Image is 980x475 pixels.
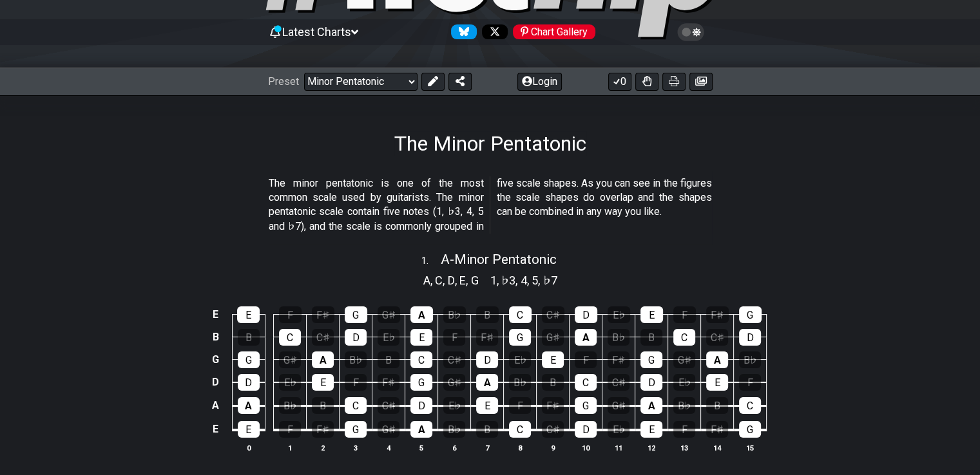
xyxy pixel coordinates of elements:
th: 0 [232,441,265,454]
a: Follow #fretflip at X [477,24,508,39]
div: F [509,397,531,414]
section: Scale pitch classes [485,269,563,290]
div: G♯ [608,397,629,414]
span: 4 [521,272,527,289]
span: , [538,272,543,289]
div: A [706,351,728,368]
button: 0 [608,73,631,91]
div: C♯ [706,329,728,346]
div: G [739,306,762,323]
div: A [410,306,433,323]
div: F [279,306,302,323]
div: C♯ [608,374,629,391]
span: , [466,272,471,289]
div: E [237,306,260,323]
div: B [640,329,662,346]
div: F♯ [706,306,729,323]
td: D [208,371,224,394]
span: E [459,272,466,289]
div: B [312,397,334,414]
div: F♯ [542,397,564,414]
div: C♯ [378,397,399,414]
div: B♭ [443,306,466,323]
th: 15 [734,441,767,454]
span: 1 . [421,254,441,268]
td: B [208,326,224,348]
div: E [706,374,728,391]
div: F♯ [608,351,629,368]
button: Login [517,73,562,91]
div: F [575,351,597,368]
div: E [238,421,260,438]
div: B [706,397,728,414]
div: F [345,374,367,391]
div: C♯ [443,351,465,368]
span: D [448,272,455,289]
div: G♯ [378,306,400,323]
span: Toggle light / dark theme [684,26,698,38]
div: A [640,397,662,414]
span: , [497,272,502,289]
span: Latest Charts [282,25,351,39]
button: Share Preset [448,73,472,91]
span: A - Minor Pentatonic [441,252,557,267]
div: D [238,374,260,391]
div: D [345,329,367,346]
div: B♭ [673,397,695,414]
div: F♯ [476,329,498,346]
div: B [542,374,564,391]
div: G [509,329,531,346]
th: 1 [274,441,307,454]
div: B♭ [443,421,465,438]
div: A [238,397,260,414]
div: G [238,351,260,368]
th: 10 [570,441,602,454]
div: B [476,306,499,323]
div: D [575,306,597,323]
div: B♭ [739,351,761,368]
div: C [739,397,761,414]
div: B [476,421,498,438]
div: E♭ [443,397,465,414]
div: Chart Gallery [513,24,595,39]
th: 3 [340,441,372,454]
div: C [410,351,432,368]
div: G♯ [443,374,465,391]
div: C [575,374,597,391]
div: E♭ [509,351,531,368]
span: , [455,272,460,289]
div: G [345,421,367,438]
div: B♭ [345,351,367,368]
span: A [423,272,430,289]
span: , [430,272,436,289]
div: C [345,397,367,414]
button: Toggle Dexterity for all fretkits [635,73,658,91]
div: A [476,374,498,391]
div: E [640,421,662,438]
th: 14 [701,441,734,454]
div: E♭ [608,421,629,438]
div: A [410,421,432,438]
div: G♯ [542,329,564,346]
button: Edit Preset [421,73,445,91]
div: E [640,306,663,323]
div: B♭ [608,329,629,346]
div: G [345,306,367,323]
div: F♯ [312,306,334,323]
span: Preset [268,75,299,88]
div: C [279,329,301,346]
div: B [378,351,399,368]
span: , [527,272,532,289]
span: ♭7 [543,272,557,289]
div: F [739,374,761,391]
td: G [208,348,224,371]
div: B [238,329,260,346]
th: 6 [438,441,471,454]
div: E [542,351,564,368]
th: 13 [668,441,701,454]
div: D [410,397,432,414]
th: 11 [602,441,635,454]
div: A [312,351,334,368]
div: D [476,351,498,368]
div: F [443,329,465,346]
